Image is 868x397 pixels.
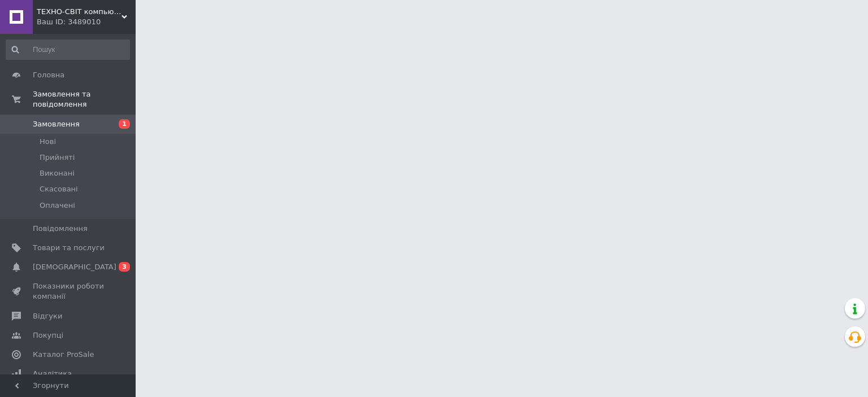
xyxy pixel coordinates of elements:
span: Прийняті [40,152,75,163]
span: Відгуки [33,311,62,321]
span: ТЕХНО-СВІТ компьютерна техніка, мобільні аксесуари, електронна техніка та багато іншого. [37,7,121,17]
span: 1 [119,119,130,129]
div: Ваш ID: 3489010 [37,17,136,27]
span: Товари та послуги [33,243,105,253]
span: 3 [119,262,130,272]
span: Покупці [33,330,63,341]
span: Замовлення та повідомлення [33,89,136,110]
span: Каталог ProSale [33,350,94,360]
span: Повідомлення [33,224,88,234]
span: Виконані [40,168,75,178]
span: Аналітика [33,369,72,379]
span: [DEMOGRAPHIC_DATA] [33,262,116,272]
input: Пошук [6,40,130,60]
span: Скасовані [40,184,78,194]
span: Замовлення [33,119,80,129]
span: Показники роботи компанії [33,281,105,302]
span: Нові [40,137,56,147]
span: Оплачені [40,200,75,211]
span: Головна [33,70,64,80]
